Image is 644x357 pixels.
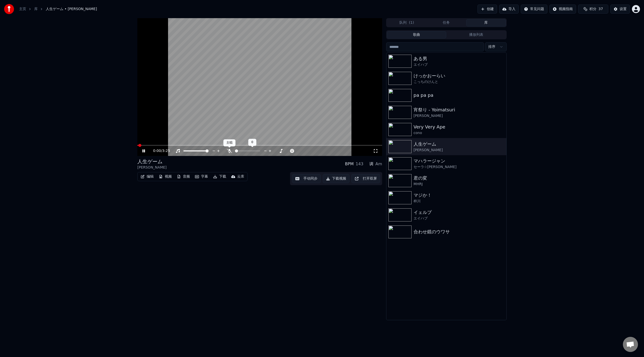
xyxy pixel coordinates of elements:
div: cono [414,131,504,136]
span: 3:25 [162,148,170,153]
button: 常见问题 [521,5,547,14]
div: こっちのけんと [414,79,504,84]
div: 人生ゲーム [137,158,167,165]
span: ( 1 ) [409,20,414,25]
div: Very Very Ape [414,123,504,131]
div: セーラ☆[PERSON_NAME] [414,165,504,170]
div: / [153,148,165,153]
div: 合わせ鏡のウワサ [414,228,504,235]
button: 编辑 [139,173,156,180]
div: 梓川 [414,199,504,204]
div: マハラージャン [414,157,504,165]
button: 播放列表 [446,31,506,39]
button: 下载视频 [323,174,349,183]
span: 排序 [488,44,495,49]
button: 视频 [157,173,174,180]
div: 打開聊天 [623,337,638,352]
div: けっかおーらい [414,72,504,79]
button: 创建 [477,5,497,14]
div: pa pa pa [414,92,504,99]
button: 打开双屏 [351,174,380,183]
div: MHRJ [414,182,504,187]
div: [PERSON_NAME] [414,113,504,118]
span: 积分 [589,7,596,12]
button: 视频指南 [549,5,576,14]
button: 队列 [387,19,427,26]
button: 歌曲 [387,31,447,39]
div: イェルプ [414,209,504,216]
button: 设置 [610,5,630,14]
div: ある男 [414,55,504,62]
span: 37 [598,7,603,12]
span: 人生ゲーム • [PERSON_NAME] [46,7,97,12]
nav: breadcrumb [19,7,97,12]
button: 库 [466,19,506,26]
div: Am [375,161,382,167]
button: 导入 [499,5,519,14]
div: 人生ゲーム [414,141,504,148]
div: 宵祭り - Yoimatsuri [414,106,504,113]
button: 手动同步 [292,174,321,183]
button: 下载 [211,173,228,180]
a: 库 [34,7,38,12]
div: マジか！ [414,192,504,199]
div: エイハブ [414,216,504,221]
div: 君の変 [414,175,504,182]
div: エイハブ [414,62,504,67]
img: youka [4,4,14,14]
div: 主唱 [223,139,235,146]
button: 积分37 [578,5,608,14]
div: [PERSON_NAME] [414,148,504,153]
a: 主页 [19,7,26,12]
div: 143 [356,161,364,167]
span: 0:00 [153,148,161,153]
div: 云库 [237,174,244,179]
div: 0 [248,139,256,146]
div: BPM [345,161,353,167]
div: 设置 [620,7,627,12]
button: 字幕 [193,173,210,180]
button: 任务 [427,19,466,26]
div: 调 [369,161,373,167]
button: 音频 [175,173,192,180]
div: [PERSON_NAME] [137,165,167,170]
